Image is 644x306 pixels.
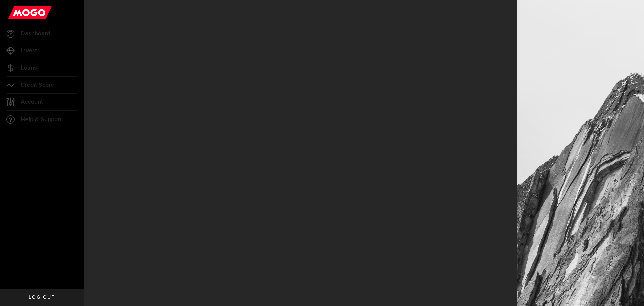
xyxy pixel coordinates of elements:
span: Help & Support [21,117,62,123]
span: Invest [21,48,37,54]
span: Dashboard [21,31,50,37]
span: Log out [29,295,55,300]
span: Loans [21,65,37,71]
span: Credit Score [21,82,54,88]
span: Account [21,99,43,105]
